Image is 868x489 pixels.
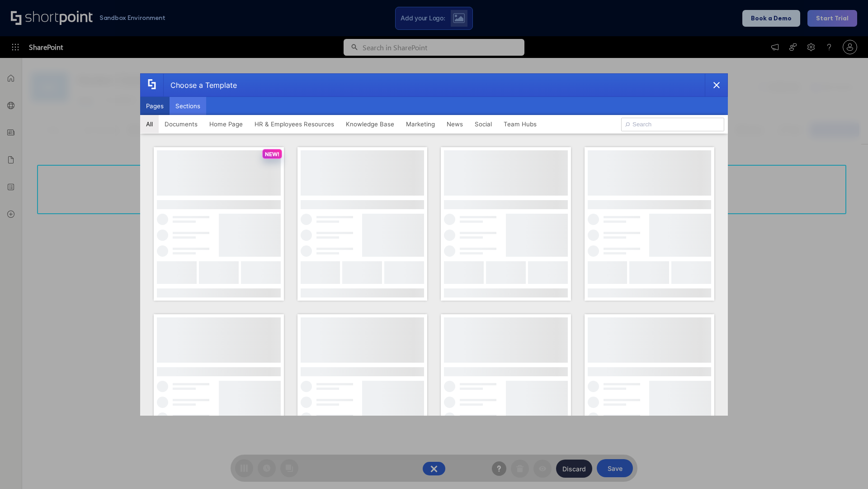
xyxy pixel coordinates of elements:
input: Search [621,118,724,131]
button: News [441,115,469,133]
div: Choose a Template [163,74,237,96]
button: Pages [140,97,170,115]
button: HR & Employees Resources [249,115,340,133]
button: Documents [159,115,203,133]
button: Marketing [400,115,441,133]
button: Home Page [203,115,249,133]
button: All [140,115,159,133]
button: Team Hubs [498,115,542,133]
p: NEW! [265,151,279,158]
iframe: Chat Widget [823,446,868,489]
div: template selector [140,73,728,416]
button: Knowledge Base [340,115,400,133]
button: Social [469,115,498,133]
button: Sections [170,97,206,115]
